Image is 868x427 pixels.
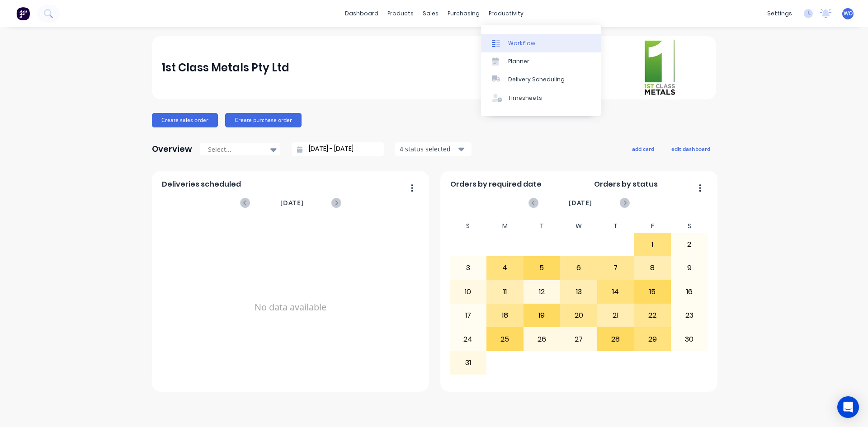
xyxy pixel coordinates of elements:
[763,7,797,20] div: settings
[561,281,597,303] div: 13
[481,70,601,89] a: Delivery Scheduling
[837,396,859,418] div: Open Intercom Messenger
[508,39,535,47] div: Workflow
[162,179,241,190] span: Deliveries scheduled
[225,113,302,127] button: Create purchase order
[152,113,218,127] button: Create sales order
[634,257,670,279] div: 8
[524,220,561,233] div: T
[561,328,597,350] div: 27
[634,281,670,303] div: 15
[450,257,486,279] div: 3
[569,198,592,208] span: [DATE]
[598,281,634,303] div: 14
[340,7,383,20] a: dashboard
[634,220,671,233] div: F
[671,257,708,279] div: 9
[561,257,597,279] div: 6
[400,144,457,154] div: 4 status selected
[626,143,660,155] button: add card
[487,304,523,327] div: 18
[450,304,486,327] div: 17
[162,220,420,395] div: No data available
[443,7,484,20] div: purchasing
[524,328,560,350] div: 26
[481,52,601,70] a: Planner
[844,9,853,18] span: WO
[395,142,472,156] button: 4 status selected
[561,304,597,327] div: 20
[152,140,192,158] div: Overview
[487,328,523,350] div: 25
[598,328,634,350] div: 28
[487,257,523,279] div: 4
[486,220,524,233] div: M
[508,57,529,66] div: Planner
[16,7,30,20] img: Factory
[598,304,634,327] div: 21
[524,281,560,303] div: 12
[671,233,708,256] div: 2
[524,304,560,327] div: 19
[671,220,708,233] div: S
[634,328,670,350] div: 29
[280,198,304,208] span: [DATE]
[383,7,418,20] div: products
[450,352,486,374] div: 31
[450,179,542,190] span: Orders by required date
[634,233,670,256] div: 1
[671,304,708,327] div: 23
[634,304,670,327] div: 22
[671,328,708,350] div: 30
[594,179,658,190] span: Orders by status
[481,89,601,107] a: Timesheets
[162,59,289,77] div: 1st Class Metals Pty Ltd
[524,257,560,279] div: 5
[643,39,676,97] img: 1st Class Metals Pty Ltd
[450,328,486,350] div: 24
[418,7,443,20] div: sales
[671,281,708,303] div: 16
[481,34,601,52] a: Workflow
[484,7,528,20] div: productivity
[665,143,716,155] button: edit dashboard
[560,220,597,233] div: W
[598,257,634,279] div: 7
[508,94,542,102] div: Timesheets
[508,75,565,84] div: Delivery Scheduling
[487,281,523,303] div: 11
[450,281,486,303] div: 10
[597,220,634,233] div: T
[450,220,487,233] div: S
